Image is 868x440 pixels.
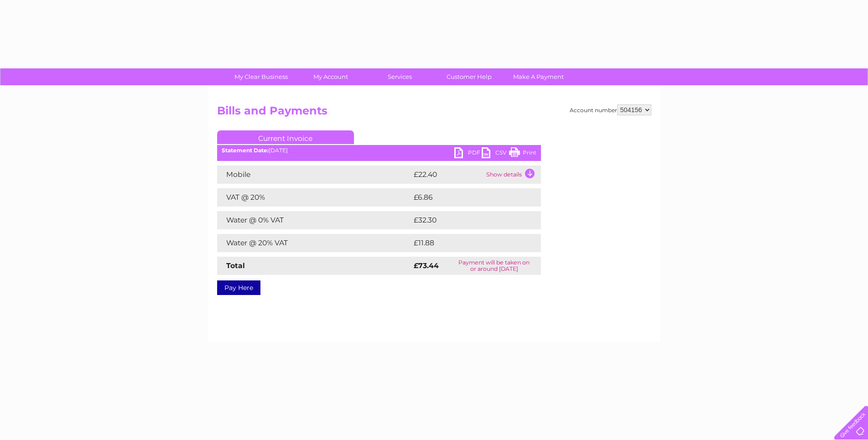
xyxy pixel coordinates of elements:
[217,211,411,229] td: Water @ 0% VAT
[447,257,541,275] td: Payment will be taken on or around [DATE]
[411,234,521,252] td: £11.88
[362,68,437,85] a: Services
[293,68,368,85] a: My Account
[570,104,651,115] div: Account number
[454,147,482,160] a: PDF
[411,166,484,184] td: £22.40
[217,166,411,184] td: Mobile
[217,234,411,252] td: Water @ 20% VAT
[217,280,260,295] a: Pay Here
[501,68,576,85] a: Make A Payment
[222,147,269,154] b: Statement Date:
[414,261,439,270] strong: £73.44
[226,261,245,270] strong: Total
[484,166,541,184] td: Show details
[411,188,520,207] td: £6.86
[411,211,522,229] td: £32.30
[217,188,411,207] td: VAT @ 20%
[509,147,536,160] a: Print
[431,68,507,85] a: Customer Help
[217,130,354,144] a: Current Invoice
[217,147,541,154] div: [DATE]
[223,68,299,85] a: My Clear Business
[482,147,509,160] a: CSV
[217,104,651,122] h2: Bills and Payments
